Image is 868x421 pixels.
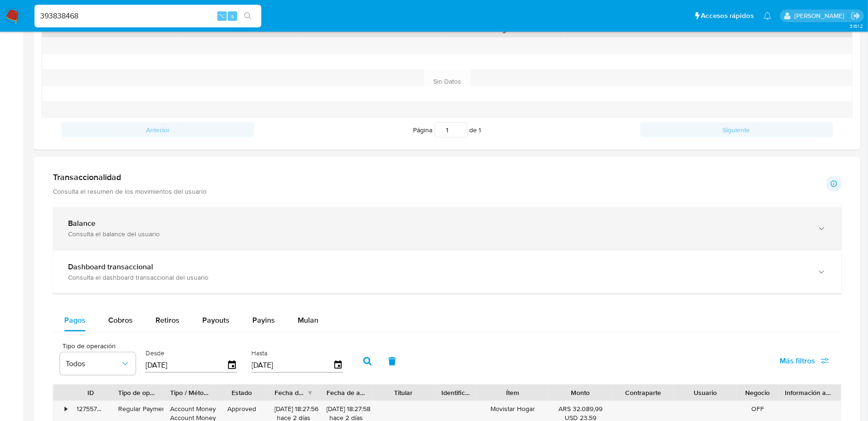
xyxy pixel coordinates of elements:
[238,9,258,23] button: search-icon
[850,22,863,30] span: 3.161.2
[851,11,861,21] a: Salir
[640,122,833,137] button: Siguiente
[218,11,225,20] span: ⌥
[231,11,234,20] span: s
[34,10,261,22] input: Buscar usuario o caso...
[701,11,754,21] span: Accesos rápidos
[794,11,848,20] p: fabricio.bottalo@mercadolibre.com
[61,122,254,137] button: Anterior
[764,12,772,20] a: Notificaciones
[479,125,481,135] span: 1
[413,122,481,137] span: Página de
